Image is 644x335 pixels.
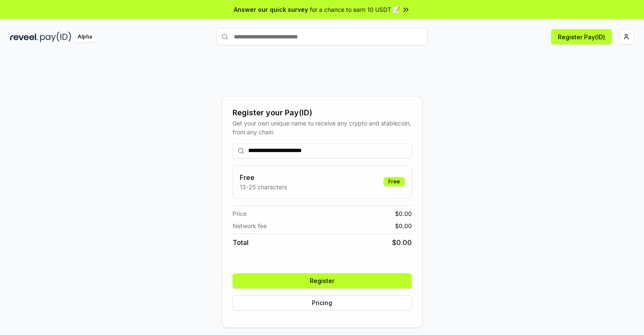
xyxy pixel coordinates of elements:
[395,221,412,230] span: $ 0.00
[233,273,412,289] button: Register
[551,29,612,44] button: Register Pay(ID)
[233,119,412,136] div: Get your own unique name to receive any crypto and stablecoin, from any chain
[233,107,412,119] div: Register your Pay(ID)
[234,5,308,14] span: Answer our quick survey
[240,182,287,191] p: 13-25 characters
[384,177,405,186] div: Free
[395,209,412,218] span: $ 0.00
[40,32,71,42] img: pay_id
[73,32,97,42] div: Alpha
[233,237,249,248] span: Total
[240,172,287,182] h3: Free
[233,295,412,310] button: Pricing
[233,221,267,230] span: Network fee
[10,32,38,42] img: reveel_dark
[392,237,412,248] span: $ 0.00
[233,209,246,218] span: Price
[310,5,400,14] span: for a chance to earn 10 USDT 📝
